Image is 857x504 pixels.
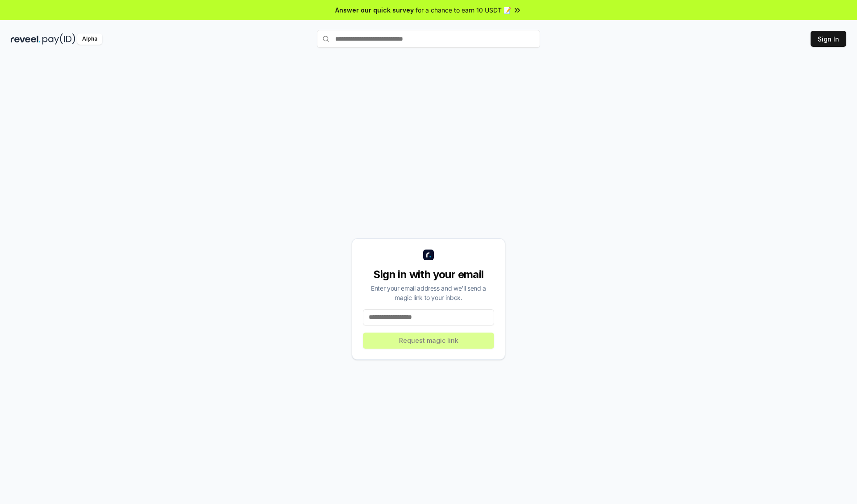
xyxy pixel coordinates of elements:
div: Alpha [77,33,102,45]
img: reveel_dark [11,33,41,45]
div: Enter your email address and we’ll send a magic link to your inbox. [363,283,494,302]
span: Answer our quick survey [335,5,414,15]
button: Sign In [811,31,846,47]
img: logo_small [423,250,434,260]
img: pay_id [42,33,75,45]
div: Sign in with your email [363,267,494,282]
span: for a chance to earn 10 USDT 📝 [416,5,511,15]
